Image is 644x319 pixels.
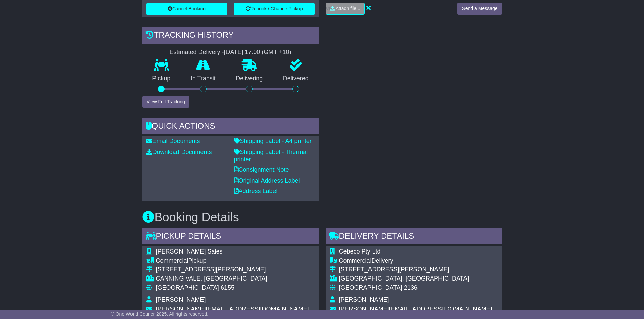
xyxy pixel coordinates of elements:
[142,211,502,224] h3: Booking Details
[142,49,319,56] div: Estimated Delivery -
[146,149,212,155] a: Download Documents
[146,138,200,144] a: Email Documents
[156,296,206,303] span: [PERSON_NAME]
[224,49,291,56] div: [DATE] 17:00 (GMT +10)
[156,284,219,291] span: [GEOGRAPHIC_DATA]
[326,228,502,246] div: Delivery Details
[339,275,492,283] div: [GEOGRAPHIC_DATA], [GEOGRAPHIC_DATA]
[404,284,418,291] span: 2136
[142,96,189,108] button: View Full Tracking
[142,118,319,136] div: Quick Actions
[226,75,273,82] p: Delivering
[156,275,309,283] div: CANNING VALE, [GEOGRAPHIC_DATA]
[339,257,492,265] div: Delivery
[146,3,227,15] button: Cancel Booking
[339,284,402,291] span: [GEOGRAPHIC_DATA]
[339,305,492,312] span: [PERSON_NAME][EMAIL_ADDRESS][DOMAIN_NAME]
[111,311,209,317] span: © One World Courier 2025. All rights reserved.
[234,149,308,163] a: Shipping Label - Thermal printer
[339,266,492,273] div: [STREET_ADDRESS][PERSON_NAME]
[156,248,223,255] span: [PERSON_NAME] Sales
[234,3,315,15] button: Rebook / Change Pickup
[142,75,181,82] p: Pickup
[142,228,319,246] div: Pickup Details
[156,257,188,264] span: Commercial
[273,75,319,82] p: Delivered
[156,305,309,312] span: [PERSON_NAME][EMAIL_ADDRESS][DOMAIN_NAME]
[221,284,234,291] span: 6155
[339,248,381,255] span: Cebeco Pty Ltd
[339,257,372,264] span: Commercial
[181,75,226,82] p: In Transit
[234,166,289,173] a: Consignment Note
[156,257,309,265] div: Pickup
[457,3,502,15] button: Send a Message
[339,296,389,303] span: [PERSON_NAME]
[156,266,309,273] div: [STREET_ADDRESS][PERSON_NAME]
[234,177,300,184] a: Original Address Label
[142,27,319,45] div: Tracking history
[234,188,278,194] a: Address Label
[234,138,312,144] a: Shipping Label - A4 printer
